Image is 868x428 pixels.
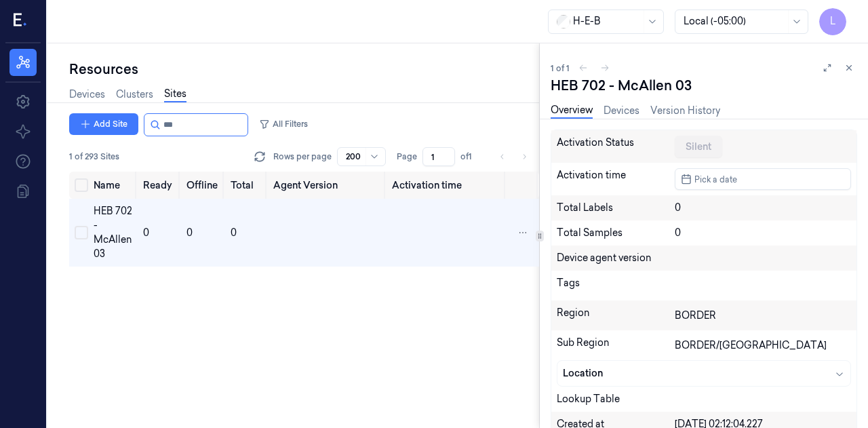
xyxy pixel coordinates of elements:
button: All Filters [254,113,313,135]
div: Total Samples [557,226,674,240]
button: Select all [75,178,88,192]
button: Location [557,361,850,386]
span: Pick a date [692,173,737,186]
th: Activation time [387,172,507,199]
a: Sites [164,87,186,102]
span: of 1 [460,151,482,163]
a: Devices [604,104,639,118]
div: Device agent version [557,251,674,265]
div: Tags [557,276,674,295]
nav: pagination [493,147,534,166]
a: Version History [650,104,720,118]
div: Lookup Table [557,392,851,406]
div: Sub Region [557,336,674,355]
div: Location [563,366,675,381]
button: Select row [75,226,88,239]
div: HEB 702 - McAllen 03 [551,76,692,95]
div: Silent [675,136,722,157]
a: Clusters [116,87,153,102]
span: 1 of 293 Sites [69,151,119,163]
div: HEB 702 - McAllen 03 [94,204,132,261]
span: Page [397,151,417,163]
div: Activation time [557,168,674,190]
a: Overview [551,103,593,119]
button: L [819,8,846,35]
p: Rows per page [273,151,332,163]
span: 0 [231,227,237,239]
th: Total [225,172,268,199]
th: Agent Version [268,172,387,199]
a: Devices [69,87,105,102]
th: Offline [181,172,225,199]
div: Region [557,306,674,325]
span: 1 of 1 [551,62,570,74]
div: 0 [675,201,851,215]
button: Pick a date [675,168,851,190]
div: 0 [675,226,851,240]
div: Total Labels [557,201,674,215]
div: Activation Status [557,136,674,157]
span: 0 [186,227,193,239]
div: Resources [69,60,539,79]
button: Add Site [69,113,138,135]
th: Name [88,172,138,199]
span: 0 [143,227,149,239]
th: Ready [138,172,181,199]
